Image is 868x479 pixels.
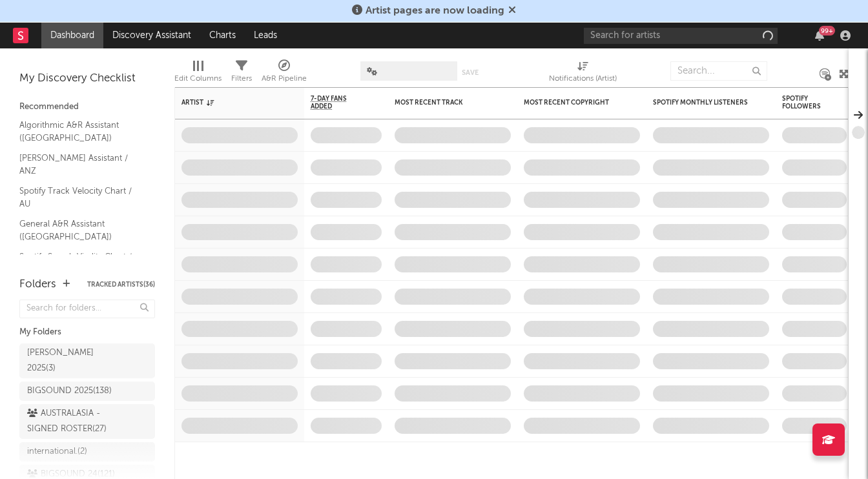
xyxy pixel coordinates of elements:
[19,277,56,292] div: Folders
[41,23,103,48] a: Dashboard
[27,383,112,399] div: BIGSOUND 2025 ( 138 )
[19,343,155,378] a: [PERSON_NAME] 2025(3)
[462,69,479,76] button: Save
[262,55,307,92] div: A&R Pipeline
[311,95,362,110] span: 7-Day Fans Added
[819,26,835,36] div: 99 +
[19,442,155,462] a: international.(2)
[19,404,155,439] a: AUSTRALASIA - SIGNED ROSTER(27)
[27,444,87,460] div: international. ( 2 )
[103,23,200,48] a: Discovery Assistant
[200,23,245,48] a: Charts
[262,71,307,87] div: A&R Pipeline
[19,71,155,87] div: My Discovery Checklist
[231,71,252,87] div: Filters
[174,71,222,87] div: Edit Columns
[19,217,142,243] a: General A&R Assistant ([GEOGRAPHIC_DATA])
[19,184,142,210] a: Spotify Track Velocity Chart / AU
[27,345,118,376] div: [PERSON_NAME] 2025 ( 3 )
[815,30,824,41] button: 99+
[19,99,155,115] div: Recommended
[87,281,155,288] button: Tracked Artists(36)
[231,55,252,92] div: Filters
[245,23,286,48] a: Leads
[395,99,491,107] div: Most Recent Track
[19,151,142,178] a: [PERSON_NAME] Assistant / ANZ
[549,55,617,92] div: Notifications (Artist)
[19,250,142,276] a: Spotify Search Virality Chart / AU-[GEOGRAPHIC_DATA]
[19,118,142,145] a: Algorithmic A&R Assistant ([GEOGRAPHIC_DATA])
[181,99,278,107] div: Artist
[782,95,827,110] div: Spotify Followers
[27,406,118,437] div: AUSTRALASIA - SIGNED ROSTER ( 27 )
[19,325,155,340] div: My Folders
[366,6,504,16] span: Artist pages are now loading
[670,61,767,81] input: Search...
[653,99,750,107] div: Spotify Monthly Listeners
[549,71,617,87] div: Notifications (Artist)
[524,99,621,107] div: Most Recent Copyright
[19,382,155,401] a: BIGSOUND 2025(138)
[508,6,516,16] span: Dismiss
[584,28,778,44] input: Search for artists
[19,300,155,318] input: Search for folders...
[174,55,222,92] div: Edit Columns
